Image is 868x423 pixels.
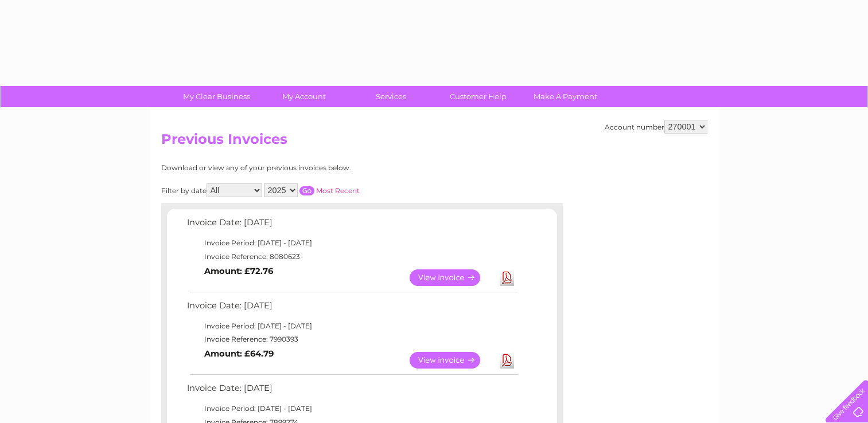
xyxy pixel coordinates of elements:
[204,348,274,359] b: Amount: £64.79
[344,86,438,107] a: Services
[184,298,520,319] td: Invoice Date: [DATE]
[316,186,360,195] a: Most Recent
[605,120,707,134] div: Account number
[410,352,494,369] a: View
[500,269,514,286] a: Download
[256,86,351,107] a: My Account
[161,183,462,197] div: Filter by date
[184,402,520,416] td: Invoice Period: [DATE] - [DATE]
[204,266,273,276] b: Amount: £72.76
[184,319,520,333] td: Invoice Period: [DATE] - [DATE]
[410,269,494,286] a: View
[184,332,520,346] td: Invoice Reference: 7990393
[169,86,264,107] a: My Clear Business
[500,352,514,369] a: Download
[161,131,707,153] h2: Previous Invoices
[184,381,520,402] td: Invoice Date: [DATE]
[161,164,462,172] div: Download or view any of your previous invoices below.
[184,236,520,250] td: Invoice Period: [DATE] - [DATE]
[184,215,520,236] td: Invoice Date: [DATE]
[518,86,613,107] a: Make A Payment
[184,250,520,264] td: Invoice Reference: 8080623
[431,86,526,107] a: Customer Help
